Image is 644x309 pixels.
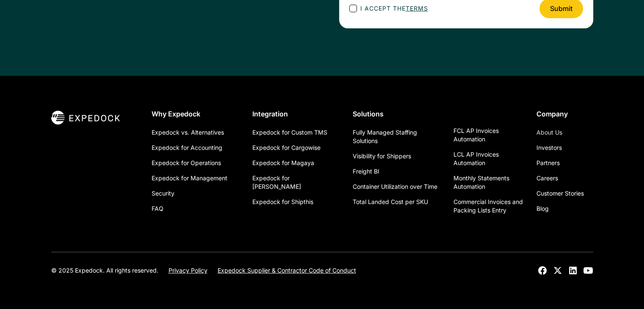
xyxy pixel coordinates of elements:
[252,125,327,140] a: Expedock for Custom TMS
[406,5,428,12] a: terms
[453,171,523,194] a: Monthly Statements Automation
[152,201,163,216] a: FAQ
[152,110,239,118] div: Why Expedock
[453,147,523,171] a: LCL AP Invoices Automation
[453,123,523,147] a: FCL AP Invoices Automation
[536,201,549,216] a: Blog
[152,140,222,155] a: Expedock for Accounting
[353,194,428,210] a: Total Landed Cost per SKU
[536,140,562,155] a: Investors
[353,125,440,149] a: Fully Managed Staffing Solutions
[252,110,340,118] div: Integration
[252,194,313,210] a: Expedock for Shipthis
[51,266,158,275] div: © 2025 Expedock. All rights reserved.
[152,171,227,186] a: Expedock for Management
[602,268,644,309] iframe: Chat Widget
[169,266,207,275] a: Privacy Policy
[353,149,411,164] a: Visibility for Shippers
[152,155,221,171] a: Expedock for Operations
[152,125,224,140] a: Expedock vs. Alternatives
[252,171,340,194] a: Expedock for [PERSON_NAME]
[353,164,379,179] a: Freight BI
[252,140,321,155] a: Expedock for Cargowise
[152,186,174,201] a: Security
[536,125,562,140] a: About Us
[252,155,314,171] a: Expedock for Magaya
[353,110,440,118] div: Solutions
[536,186,584,201] a: Customer Stories
[536,155,560,171] a: Partners
[536,110,593,118] div: Company
[536,171,558,186] a: Careers
[218,266,356,275] a: Expedock Supplier & Contractor Code of Conduct
[360,4,428,13] span: I accept the
[353,179,437,194] a: Container Utilization over Time
[453,194,523,218] a: Commercial Invoices and Packing Lists Entry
